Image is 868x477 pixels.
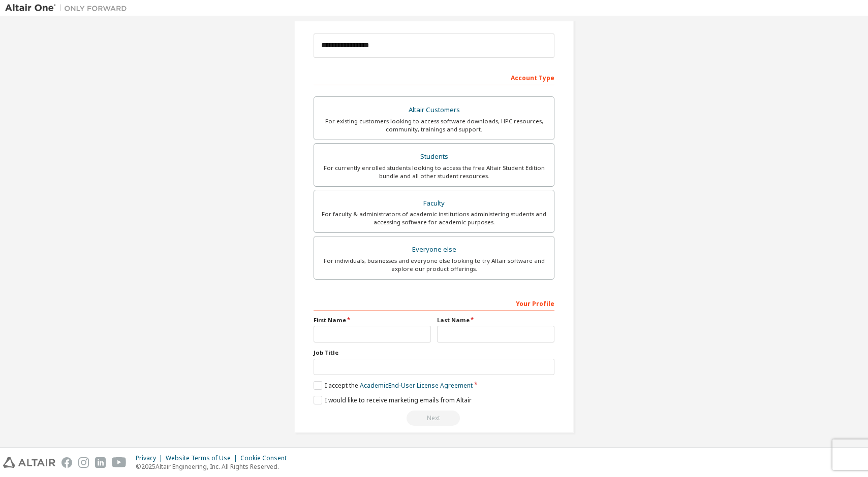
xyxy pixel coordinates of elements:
label: I would like to receive marketing emails from Altair [314,396,472,404]
img: Altair One [5,3,132,13]
label: Job Title [314,349,554,357]
div: For individuals, businesses and everyone else looking to try Altair software and explore our prod... [320,257,548,273]
label: Last Name [437,316,554,324]
div: Your Profile [314,295,554,311]
div: For currently enrolled students looking to access the free Altair Student Edition bundle and all ... [320,164,548,180]
div: Cookie Consent [240,454,293,462]
img: youtube.svg [112,457,127,468]
img: facebook.svg [61,457,72,468]
p: © 2025 Altair Engineering, Inc. All Rights Reserved. [136,462,293,471]
div: Students [320,150,548,164]
img: instagram.svg [78,457,89,468]
div: Account Type [314,69,554,85]
div: Privacy [136,454,166,462]
label: I accept the [314,381,473,390]
img: altair_logo.svg [3,457,55,468]
div: Website Terms of Use [166,454,240,462]
div: Altair Customers [320,103,548,117]
div: Read and acccept EULA to continue [314,411,554,426]
label: First Name [314,316,431,324]
div: Everyone else [320,243,548,257]
a: Academic End-User License Agreement [360,381,473,390]
img: linkedin.svg [95,457,106,468]
div: Faculty [320,196,548,211]
div: For existing customers looking to access software downloads, HPC resources, community, trainings ... [320,117,548,133]
div: For faculty & administrators of academic institutions administering students and accessing softwa... [320,210,548,226]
